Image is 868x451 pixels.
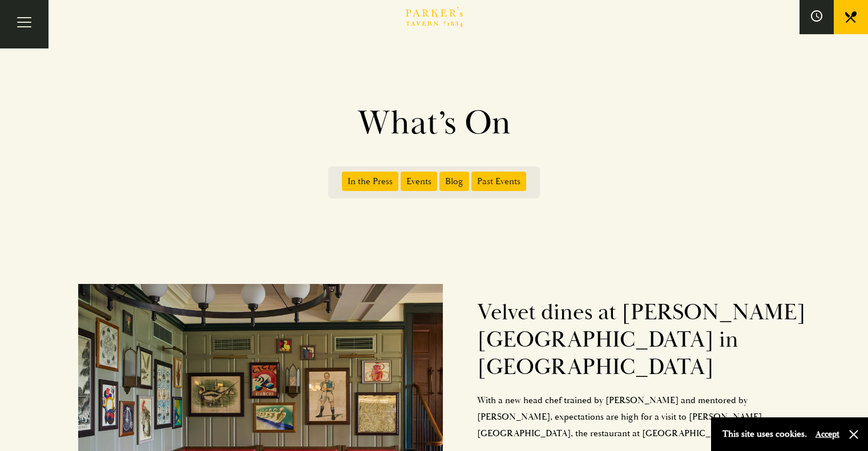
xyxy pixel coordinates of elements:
[401,172,437,191] span: Events
[342,172,398,191] span: In the Press
[471,172,526,191] span: Past Events
[477,299,808,381] h2: Velvet dines at [PERSON_NAME][GEOGRAPHIC_DATA] in [GEOGRAPHIC_DATA]
[848,429,859,440] button: Close and accept
[477,392,808,441] p: With a new head chef trained by [PERSON_NAME] and mentored by [PERSON_NAME], expectations are hig...
[439,172,469,191] span: Blog
[722,426,807,442] p: This site uses cookies.
[815,429,839,440] button: Accept
[109,103,760,144] h1: What’s On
